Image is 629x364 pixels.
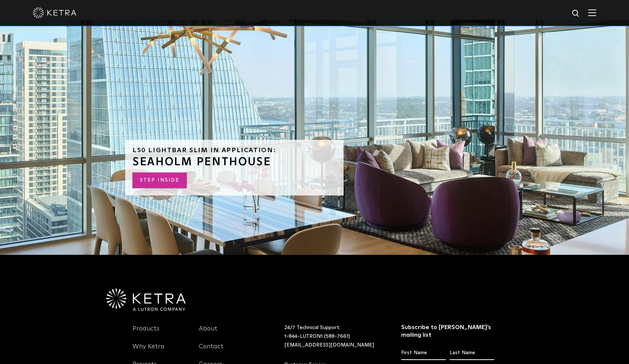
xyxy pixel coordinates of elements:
[450,346,494,360] input: Last Name
[132,343,165,359] a: Why Ketra
[132,147,336,154] h6: LS0 Lightbar Slim in Application:
[132,157,336,167] h3: SEAHOLM PENTHOUSE
[132,325,159,341] a: Products
[284,324,383,349] p: 24/7 Technical Support:
[401,324,495,339] h3: Subscribe to [PERSON_NAME]’s mailing list
[284,334,350,339] a: 1-844-LUTRON1 (588-7661)
[401,346,446,360] input: First Name
[33,7,76,18] img: ketra-logo-2019-white
[199,343,223,359] a: Contact
[132,173,187,188] a: STEP INSIDE
[284,343,374,348] a: [EMAIL_ADDRESS][DOMAIN_NAME]
[588,9,596,16] img: Hamburger%20Nav.svg
[106,289,186,311] img: Ketra-aLutronCo_White_RGB
[571,9,581,18] img: search icon
[199,325,217,341] a: About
